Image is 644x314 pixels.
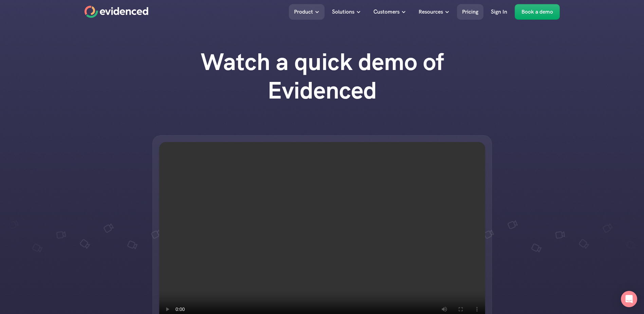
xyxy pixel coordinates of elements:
a: Home [85,6,148,18]
p: Sign In [491,7,507,16]
h1: Watch a quick demo of Evidenced [186,48,458,105]
p: Solutions [332,7,354,16]
p: Product [294,7,313,16]
p: Book a demo [521,7,553,16]
a: Book a demo [515,4,560,20]
p: Customers [373,7,400,16]
div: Open Intercom Messenger [621,291,637,307]
p: Pricing [462,7,478,16]
p: Resources [419,7,443,16]
a: Sign In [486,4,512,20]
a: Pricing [457,4,483,20]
